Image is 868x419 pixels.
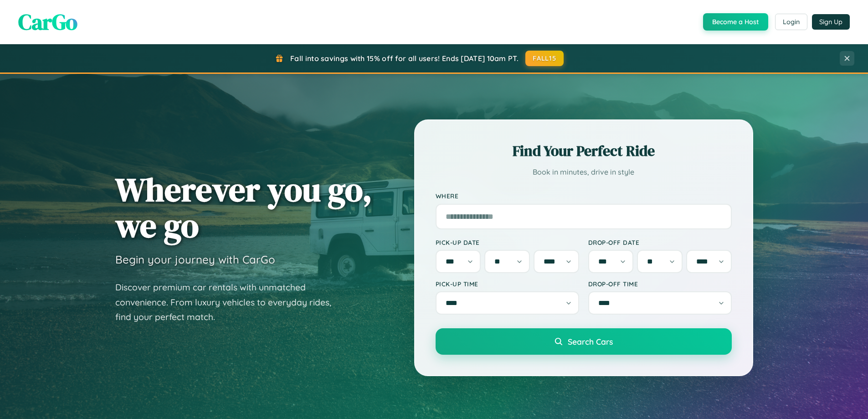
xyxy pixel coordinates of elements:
label: Pick-up Date [436,238,579,246]
h3: Begin your journey with CarGo [115,253,275,266]
span: CarGo [18,7,77,37]
button: Login [775,14,807,30]
button: Become a Host [703,13,768,31]
button: FALL15 [525,51,564,66]
span: Search Cars [568,336,613,347]
h2: Find Your Perfect Ride [436,141,732,161]
p: Book in minutes, drive in style [436,166,732,179]
p: Discover premium car rentals with unmatched convenience. From luxury vehicles to everyday rides, ... [115,280,343,325]
button: Sign Up [812,14,850,30]
label: Drop-off Time [588,280,732,288]
span: Fall into savings with 15% off for all users! Ends [DATE] 10am PT. [290,54,519,63]
label: Pick-up Time [436,280,579,288]
button: Search Cars [436,328,732,355]
label: Where [436,192,732,200]
h1: Wherever you go, we go [115,171,372,243]
label: Drop-off Date [588,238,732,246]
